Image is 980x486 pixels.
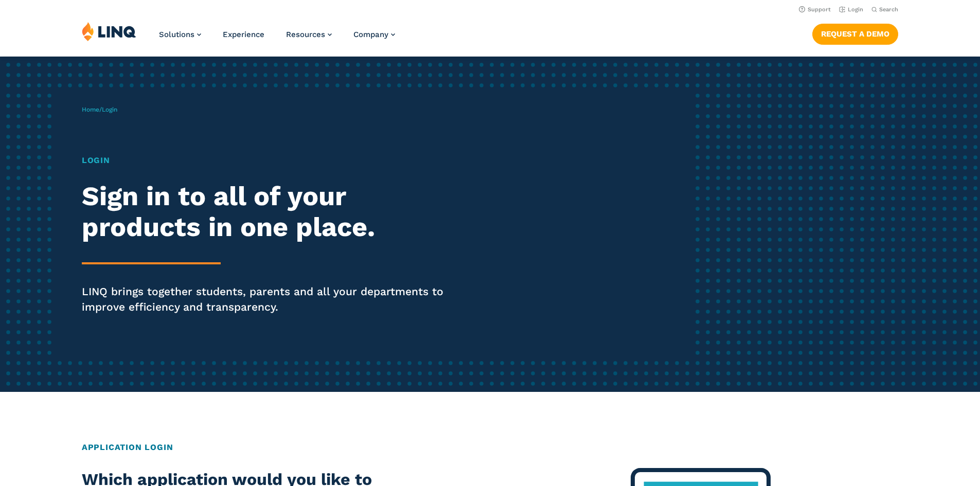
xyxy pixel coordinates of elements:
a: Support [799,6,831,13]
img: LINQ | K‑12 Software [82,22,136,41]
span: Search [879,6,898,13]
a: Experience [223,30,264,39]
span: Solutions [159,30,194,39]
nav: Button Navigation [812,22,898,44]
span: Login [102,106,117,113]
button: Open Search Bar [871,6,898,13]
h1: Login [82,154,459,167]
a: Company [353,30,395,39]
a: Login [839,6,863,13]
span: Company [353,30,388,39]
h2: Sign in to all of your products in one place. [82,181,459,243]
a: Solutions [159,30,201,39]
a: Resources [286,30,332,39]
span: Resources [286,30,325,39]
p: LINQ brings together students, parents and all your departments to improve efficiency and transpa... [82,284,459,315]
span: / [82,106,117,113]
a: Request a Demo [812,24,898,44]
h2: Application Login [82,441,898,454]
nav: Primary Navigation [159,22,395,56]
a: Home [82,106,99,113]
